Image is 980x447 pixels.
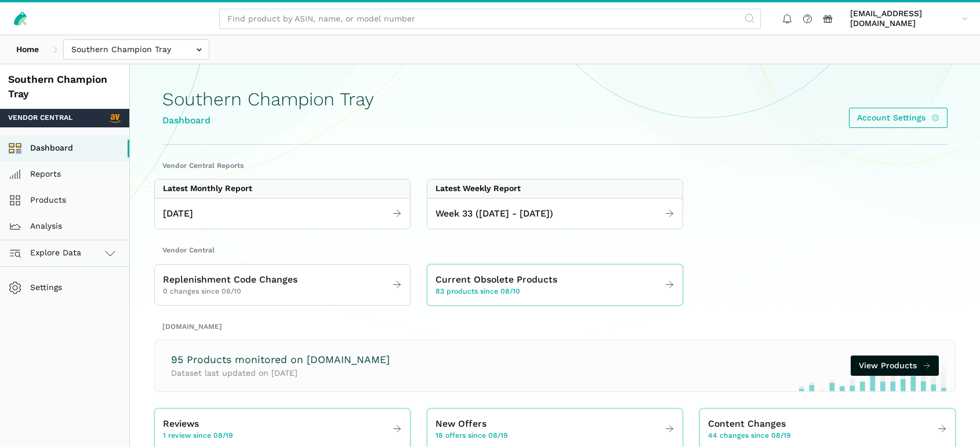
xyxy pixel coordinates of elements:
a: [DATE] [155,203,410,225]
h3: 95 Products monitored on [DOMAIN_NAME] [171,353,390,367]
span: Current Obsolete Products [435,273,557,287]
a: Account Settings [849,108,948,128]
a: View Products [851,356,939,376]
h2: Vendor Central Reports [162,161,948,171]
input: Southern Champion Tray [63,39,209,60]
span: Explore Data [12,246,81,260]
input: Find product by ASIN, name, or model number [219,9,761,29]
span: 44 changes since 08/19 [708,431,791,441]
div: Dashboard [162,113,374,128]
div: Latest Weekly Report [435,184,521,194]
span: Vendor Central [8,113,72,123]
a: New Offers 18 offers since 08/19 [427,413,683,445]
span: Replenishment Code Changes [163,273,297,287]
a: Reviews 1 review since 08/19 [155,413,410,445]
span: 83 products since 08/10 [435,287,520,297]
span: 18 offers since 08/19 [435,431,508,441]
a: Week 33 ([DATE] - [DATE]) [427,203,683,225]
span: New Offers [435,417,487,431]
span: 0 changes since 08/10 [163,287,241,297]
div: Latest Monthly Report [163,184,252,194]
h1: Southern Champion Tray [162,89,374,109]
a: Home [8,39,47,60]
span: Content Changes [708,417,786,431]
a: Content Changes 44 changes since 08/19 [700,413,955,445]
span: Reviews [163,417,199,431]
span: 1 review since 08/19 [163,431,233,441]
a: Replenishment Code Changes 0 changes since 08/10 [155,269,410,301]
span: View Products [859,360,917,372]
span: [EMAIL_ADDRESS][DOMAIN_NAME] [850,9,957,29]
span: [DATE] [163,207,193,221]
div: Southern Champion Tray [8,72,121,101]
span: Week 33 ([DATE] - [DATE]) [435,207,553,221]
p: Dataset last updated on [DATE] [171,367,390,379]
a: Current Obsolete Products 83 products since 08/10 [427,269,683,301]
a: [EMAIL_ADDRESS][DOMAIN_NAME] [846,6,972,31]
h2: Vendor Central [162,246,948,256]
h2: [DOMAIN_NAME] [162,322,948,332]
